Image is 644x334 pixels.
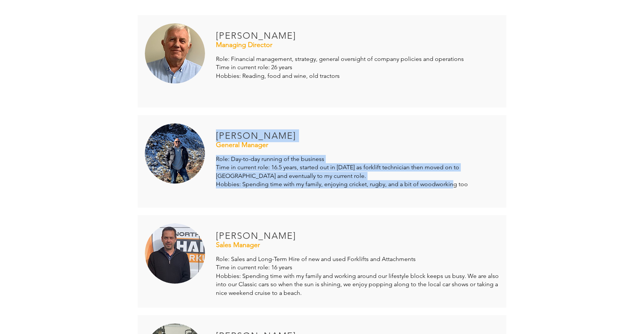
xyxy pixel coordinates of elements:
span: [PERSON_NAME] [216,230,296,241]
span: Time in current role: 16.5 years, started out in [DATE] as forklift technician then moved on to [... [216,164,459,179]
span: Hobbies: Spending time with my family, enjoying cricket, rugby, and a bit of woodworking too [216,181,468,188]
img: Northern forklifts team [145,123,205,184]
span: Hobbies: Spending time with my family and working around our lifestyle block keeps us busy. We ar... [216,272,499,296]
span: Sales Manager [216,241,260,249]
span: Role: Sales and Long-Term Hire of new and used Forklifts and Attachments [216,255,416,263]
span: [PERSON_NAME] [216,130,296,141]
img: Northern forklifts team [145,223,205,284]
img: forklift [145,23,205,83]
span: Time in current role: 26 years [216,64,292,71]
span: General Manager [216,141,268,149]
span: Time in current role: 16 years [216,264,292,271]
span: [PERSON_NAME] [216,30,296,41]
span: Hobbies: Reading, food and wine, old tractors [216,72,340,79]
span: Managing Director [216,41,272,49]
span: Role: Financial management, strategy, general oversight of company policies and operations [216,55,464,62]
span: Role: Day-to-day running of the business [216,155,324,162]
